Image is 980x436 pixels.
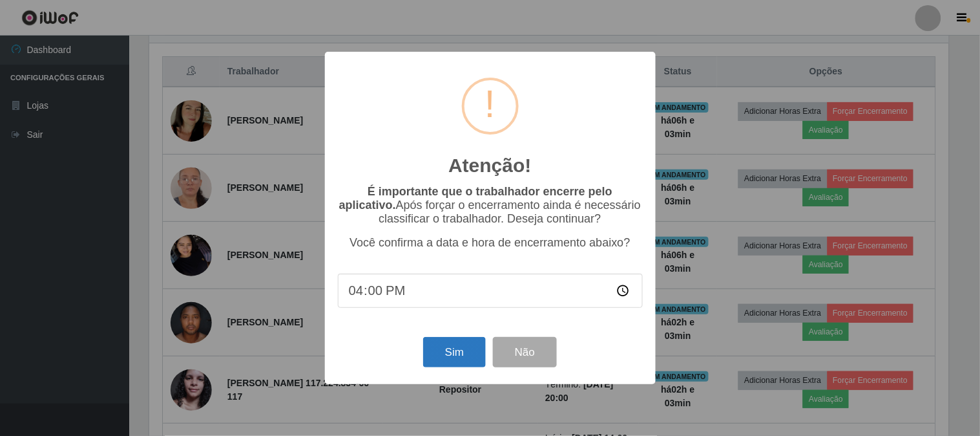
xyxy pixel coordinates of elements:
button: Sim [423,337,486,367]
button: Não [493,337,557,367]
h2: Atenção! [448,154,531,177]
p: Você confirma a data e hora de encerramento abaixo? [338,236,643,250]
p: Após forçar o encerramento ainda é necessário classificar o trabalhador. Deseja continuar? [338,185,643,226]
b: É importante que o trabalhador encerre pelo aplicativo. [339,185,612,212]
